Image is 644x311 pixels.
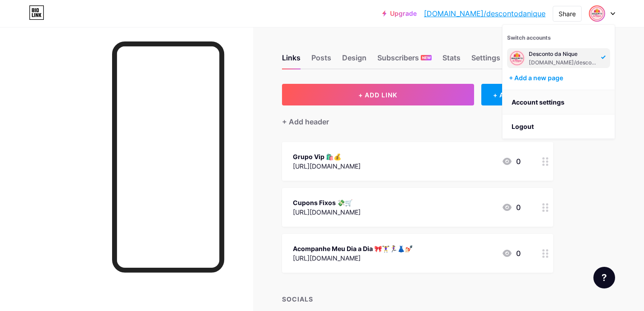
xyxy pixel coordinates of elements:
[293,253,413,263] div: [URL][DOMAIN_NAME]
[503,90,615,114] a: Account settings
[529,50,598,58] div: Desconto da Nique
[507,34,551,41] span: Switch accounts
[502,202,521,213] div: 0
[293,161,361,171] div: [URL][DOMAIN_NAME]
[471,52,500,69] div: Settings
[481,84,553,105] div: + ADD EMBED
[422,55,431,60] span: NEW
[293,244,413,253] div: Acompanhe Meu Dia a Dia 🎀🏋️‍♀️🏃‍♀️👗💅🏻
[293,152,361,161] div: Grupo Vip 🛍️💰
[282,294,553,304] div: SOCIALS
[382,10,417,17] a: Upgrade
[529,59,598,66] div: [DOMAIN_NAME]/descontodanique
[559,9,576,18] div: Share
[358,91,397,99] span: + ADD LINK
[342,52,367,69] div: Design
[282,116,329,127] div: + Add header
[509,73,610,82] div: + Add a new page
[282,52,301,69] div: Links
[503,114,615,139] li: Logout
[442,52,461,69] div: Stats
[293,198,361,207] div: Cupons Fixos 💸🛒
[590,6,604,21] img: descontodanique
[424,8,545,19] a: [DOMAIN_NAME]/descontodanique
[293,207,361,217] div: [URL][DOMAIN_NAME]
[282,84,474,105] button: + ADD LINK
[502,248,521,259] div: 0
[377,52,432,69] div: Subscribers
[311,52,331,69] div: Posts
[502,156,521,167] div: 0
[509,50,525,66] img: descontodanique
